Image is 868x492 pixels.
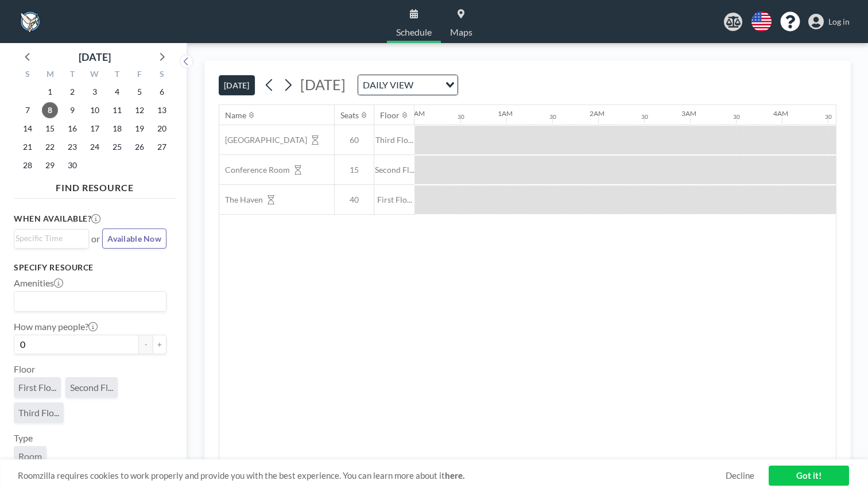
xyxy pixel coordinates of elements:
[61,68,84,83] div: T
[64,102,80,118] span: Tuesday, September 9, 2025
[374,195,414,205] span: First Flo...
[335,135,374,145] span: 60
[109,139,125,155] span: Thursday, September 25, 2025
[14,177,176,193] h4: FIND RESOURCE
[153,335,166,354] button: +
[42,139,58,155] span: Monday, September 22, 2025
[20,157,36,173] span: Sunday, September 28, 2025
[549,113,556,121] div: 30
[20,102,36,118] span: Sunday, September 7, 2025
[361,78,416,92] span: DAILY VIEW
[14,321,98,332] label: How many people?
[18,382,56,393] span: First Flo...
[380,110,400,121] div: Floor
[374,165,414,175] span: Second Fl...
[131,139,148,155] span: Friday, September 26, 2025
[70,382,113,393] span: Second Fl...
[15,232,82,245] input: Search for option
[64,139,80,155] span: Tuesday, September 23, 2025
[17,68,39,83] div: S
[14,262,166,273] h3: Specify resource
[219,75,255,95] button: [DATE]
[445,470,464,481] a: here.
[417,78,439,92] input: Search for option
[773,109,788,118] div: 4AM
[358,75,458,95] div: Search for option
[87,121,103,137] span: Wednesday, September 17, 2025
[808,14,850,30] a: Log in
[79,49,111,65] div: [DATE]
[131,84,148,100] span: Friday, September 5, 2025
[91,233,100,245] span: or
[14,432,33,444] label: Type
[374,135,414,145] span: Third Flo...
[590,109,604,118] div: 2AM
[14,277,63,289] label: Amenities
[733,113,740,121] div: 30
[139,335,153,354] button: -
[42,102,58,118] span: Monday, September 8, 2025
[825,113,832,121] div: 30
[64,121,80,137] span: Tuesday, September 16, 2025
[154,102,170,118] span: Saturday, September 13, 2025
[64,84,80,100] span: Tuesday, September 2, 2025
[828,17,850,27] span: Log in
[335,195,374,205] span: 40
[335,165,374,175] span: 15
[769,466,849,486] a: Got it!
[128,68,150,83] div: F
[219,195,263,205] span: The Haven
[64,157,80,173] span: Tuesday, September 30, 2025
[18,10,41,33] img: organization-logo
[154,121,170,137] span: Saturday, September 20, 2025
[681,109,696,118] div: 3AM
[102,228,166,249] button: Available Now
[84,68,106,83] div: W
[131,121,148,137] span: Friday, September 19, 2025
[14,363,35,375] label: Floor
[498,109,513,118] div: 1AM
[225,110,246,121] div: Name
[458,113,464,121] div: 30
[641,113,648,121] div: 30
[154,139,170,155] span: Saturday, September 27, 2025
[406,109,425,118] div: 12AM
[42,121,58,137] span: Monday, September 15, 2025
[450,28,472,37] span: Maps
[131,102,148,118] span: Friday, September 12, 2025
[340,110,359,121] div: Seats
[42,84,58,100] span: Monday, September 1, 2025
[396,28,432,37] span: Schedule
[219,135,307,145] span: [GEOGRAPHIC_DATA]
[18,451,42,462] span: Room
[14,230,88,247] div: Search for option
[15,294,160,309] input: Search for option
[20,121,36,137] span: Sunday, September 14, 2025
[87,102,103,118] span: Wednesday, September 10, 2025
[107,234,161,243] span: Available Now
[87,84,103,100] span: Wednesday, September 3, 2025
[154,84,170,100] span: Saturday, September 6, 2025
[39,68,61,83] div: M
[20,139,36,155] span: Sunday, September 21, 2025
[87,139,103,155] span: Wednesday, September 24, 2025
[726,470,754,481] a: Decline
[106,68,128,83] div: T
[109,102,125,118] span: Thursday, September 11, 2025
[109,84,125,100] span: Thursday, September 4, 2025
[300,76,346,93] span: [DATE]
[18,470,726,481] span: Roomzilla requires cookies to work properly and provide you with the best experience. You can lea...
[42,157,58,173] span: Monday, September 29, 2025
[150,68,173,83] div: S
[18,407,59,419] span: Third Flo...
[14,292,166,311] div: Search for option
[109,121,125,137] span: Thursday, September 18, 2025
[219,165,290,175] span: Conference Room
